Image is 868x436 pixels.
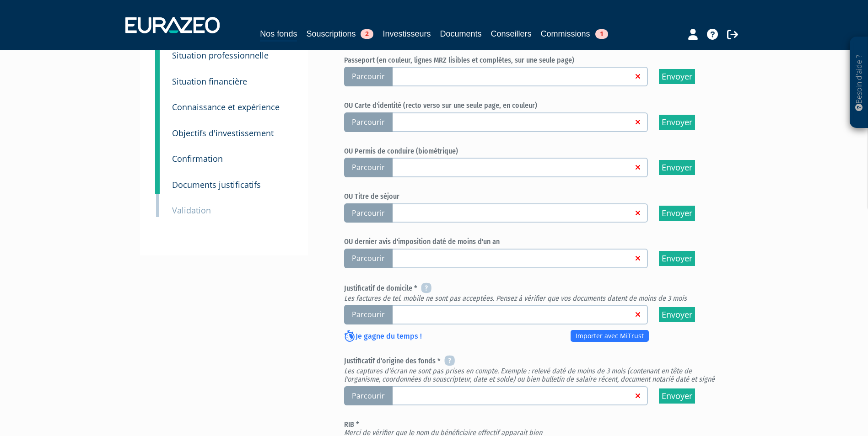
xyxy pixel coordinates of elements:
[344,367,715,383] em: Les captures d'écran ne sont pas prises en compte. Exemple : relevé daté de moins de 3 mois (cont...
[344,112,393,132] span: Parcourir
[344,192,724,201] h6: OU Titre de séjour
[344,147,724,155] h6: OU Permis de conduire (biométrique)
[383,27,431,40] a: Investisseurs
[541,27,608,40] a: Commissions1
[344,283,724,303] h6: Justificatif de domicile *
[659,115,695,130] input: Envoyer
[344,294,687,303] em: Les factures de tel. mobile ne sont pas acceptées. Pensez à vérifier que vos documents datent de ...
[172,179,261,190] small: Documents justificatifs
[659,307,695,322] input: Envoyer
[155,114,160,143] a: 6
[659,69,695,84] input: Envoyer
[344,356,724,383] h6: Justificatif d'origine des fonds *
[155,166,160,194] a: 8
[344,67,393,86] span: Parcourir
[440,27,482,40] a: Documents
[361,29,373,39] span: 2
[260,27,297,42] a: Nos fonds
[306,27,373,40] a: Souscriptions2
[571,330,649,342] a: Importer avec MiTrust
[854,42,864,124] p: Besoin d'aide ?
[659,160,695,175] input: Envoyer
[344,331,422,343] p: Je gagne du temps !
[344,386,393,406] span: Parcourir
[155,88,160,117] a: 5
[344,158,393,177] span: Parcourir
[344,101,724,110] h6: OU Carte d'identité (recto verso sur une seule page, en couleur)
[344,305,393,324] span: Parcourir
[172,205,211,216] small: Validation
[344,249,393,268] span: Parcourir
[344,203,393,223] span: Parcourir
[172,101,280,112] small: Connaissance et expérience
[595,29,608,39] span: 1
[155,37,160,65] a: 3
[659,388,695,404] input: Envoyer
[491,27,532,40] a: Conseillers
[344,56,724,64] h6: Passeport (en couleur, lignes MRZ lisibles et complètes, sur une seule page)
[659,251,695,266] input: Envoyer
[172,153,223,164] small: Confirmation
[659,206,695,221] input: Envoyer
[155,63,160,91] a: 4
[155,140,160,168] a: 7
[172,50,269,61] small: Situation professionnelle
[344,238,724,246] h6: OU dernier avis d'imposition daté de moins d'un an
[172,128,274,138] small: Objectifs d'investissement
[172,76,247,87] small: Situation financière
[125,17,220,33] img: 1732889491-logotype_eurazeo_blanc_rvb.png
